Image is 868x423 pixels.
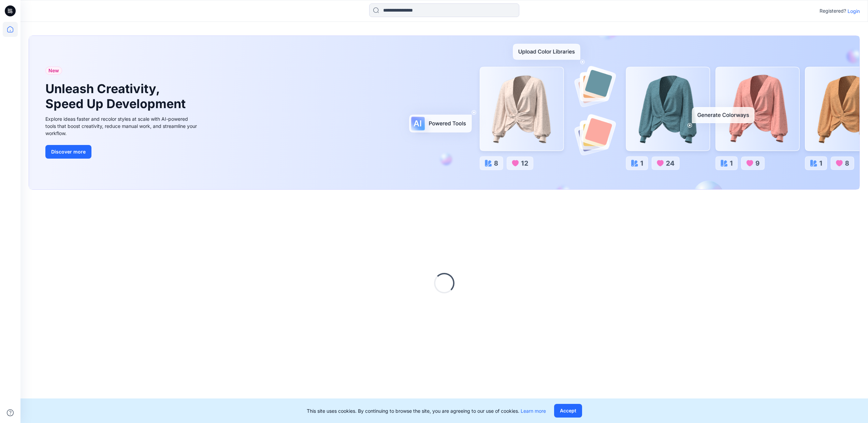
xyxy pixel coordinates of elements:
[45,145,91,159] button: Discover more
[45,145,199,159] a: Discover more
[521,408,546,414] a: Learn more
[554,404,582,418] button: Accept
[45,115,199,137] div: Explore ideas faster and recolor styles at scale with AI-powered tools that boost creativity, red...
[48,67,59,75] span: New
[848,8,860,15] p: Login
[307,407,546,414] p: This site uses cookies. By continuing to browse the site, you are agreeing to our use of cookies.
[45,82,189,111] h1: Unleash Creativity, Speed Up Development
[820,7,846,15] p: Registered?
